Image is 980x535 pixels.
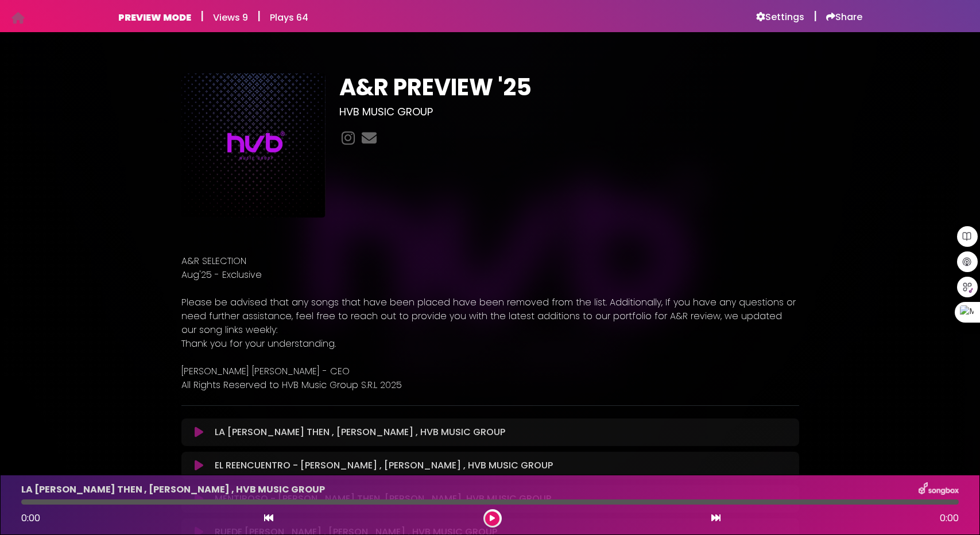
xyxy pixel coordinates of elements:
[21,511,40,525] span: 0:00
[826,11,862,23] a: Share
[181,365,799,378] p: [PERSON_NAME] [PERSON_NAME] - CEO
[814,9,817,23] h5: |
[118,12,191,23] h6: PREVIEW MODE
[339,73,799,101] h1: A&R PREVIEW '25
[756,11,804,23] a: Settings
[270,12,308,23] h6: Plays 64
[940,511,959,525] span: 0:00
[181,296,799,337] p: Please be advised that any songs that have been placed have been removed from the list. Additiona...
[213,12,248,23] h6: Views 9
[257,9,261,23] h5: |
[215,459,553,472] p: EL REENCUENTRO - [PERSON_NAME] , [PERSON_NAME] , HVB MUSIC GROUP
[181,268,799,282] p: Aug'25 - Exclusive
[339,106,799,118] h3: HVB MUSIC GROUP
[181,378,799,392] p: All Rights Reserved to HVB Music Group S.R.L 2025
[181,73,326,218] img: ECJrYCpsQLOSUcl9Yvpd
[919,482,959,497] img: songbox-logo-white.png
[215,425,505,439] p: LA [PERSON_NAME] THEN , [PERSON_NAME] , HVB MUSIC GROUP
[21,483,325,497] p: LA [PERSON_NAME] THEN , [PERSON_NAME] , HVB MUSIC GROUP
[181,337,799,351] p: Thank you for your understanding.
[200,9,204,23] h5: |
[181,254,799,268] p: A&R SELECTION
